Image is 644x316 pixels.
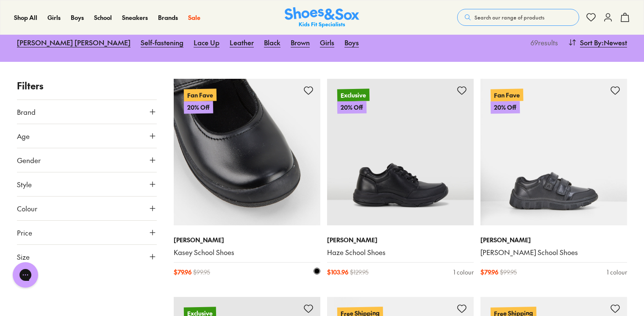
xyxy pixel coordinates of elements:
[480,79,627,225] a: Fan Fave20% Off
[14,13,37,22] span: Shop All
[607,268,627,277] div: 1 colour
[327,236,474,244] p: [PERSON_NAME]
[122,13,148,22] span: Sneakers
[291,33,310,52] a: Brown
[17,79,157,93] p: Filters
[188,13,200,22] a: Sale
[285,7,359,28] a: Shoes & Sox
[457,9,579,26] button: Search our range of products
[17,155,41,165] span: Gender
[17,124,157,148] button: Age
[122,13,148,22] a: Sneakers
[337,89,369,101] p: Exclusive
[17,179,32,189] span: Style
[17,172,157,196] button: Style
[344,33,359,52] a: Boys
[71,13,84,22] a: Boys
[17,197,157,220] button: Colour
[17,203,37,213] span: Colour
[47,13,61,22] span: Girls
[158,13,178,22] a: Brands
[491,101,520,114] p: 20% Off
[264,33,280,52] a: Black
[71,13,84,22] span: Boys
[94,13,112,22] a: School
[174,79,320,225] a: Fan Fave20% Off
[174,236,320,244] p: [PERSON_NAME]
[17,221,157,244] button: Price
[94,13,112,22] span: School
[337,101,366,114] p: 20% Off
[17,148,157,172] button: Gender
[480,248,627,257] a: [PERSON_NAME] School Shoes
[17,107,36,117] span: Brand
[500,268,517,277] span: $ 99.95
[184,89,217,101] p: Fan Fave
[480,236,627,244] p: [PERSON_NAME]
[327,268,348,277] span: $ 103.96
[17,100,157,124] button: Brand
[527,37,558,47] p: 69 results
[475,14,544,21] span: Search our range of products
[184,101,213,114] p: 20% Off
[327,79,474,225] a: Exclusive20% Off
[188,13,200,22] span: Sale
[47,13,61,22] a: Girls
[174,248,320,257] a: Kasey School Shoes
[17,252,30,262] span: Size
[17,245,157,269] button: Size
[230,33,254,52] a: Leather
[17,33,130,52] a: [PERSON_NAME] [PERSON_NAME]
[285,7,359,28] img: SNS_Logo_Responsive.svg
[580,37,602,47] span: Sort By
[17,131,30,141] span: Age
[602,37,627,47] span: : Newest
[480,268,498,277] span: $ 79.96
[320,33,334,52] a: Girls
[14,13,37,22] a: Shop All
[327,248,474,257] a: Haze School Shoes
[453,268,474,277] div: 1 colour
[350,268,369,277] span: $ 129.95
[194,33,219,52] a: Lace Up
[8,259,42,291] iframe: Gorgias live chat messenger
[158,13,178,22] span: Brands
[174,268,192,277] span: $ 79.96
[17,227,32,238] span: Price
[193,268,210,277] span: $ 99.95
[141,33,183,52] a: Self-fastening
[491,89,523,101] p: Fan Fave
[568,33,627,52] button: Sort By:Newest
